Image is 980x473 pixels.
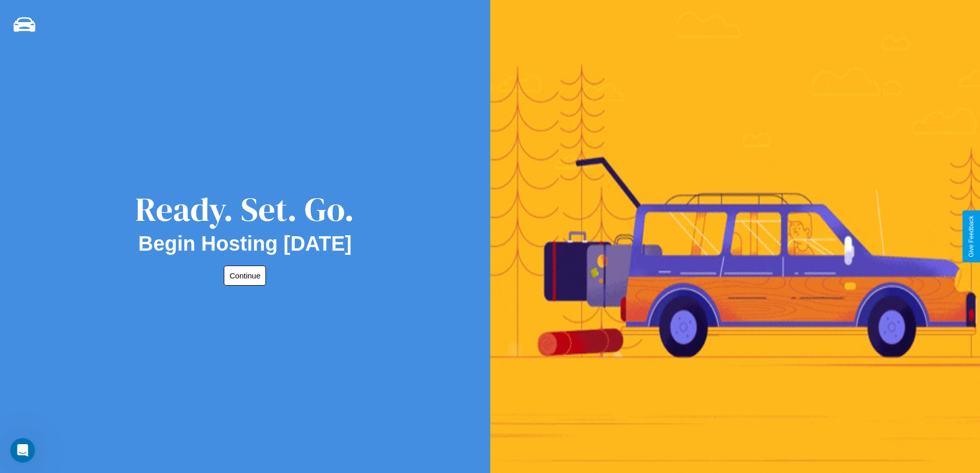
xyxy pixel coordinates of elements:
h2: Begin Hosting [DATE] [138,232,352,255]
iframe: Intercom live chat [10,438,35,463]
div: Give Feedback [968,216,975,257]
div: Ready. Set. Go. [135,186,354,232]
button: Continue [224,266,266,286]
